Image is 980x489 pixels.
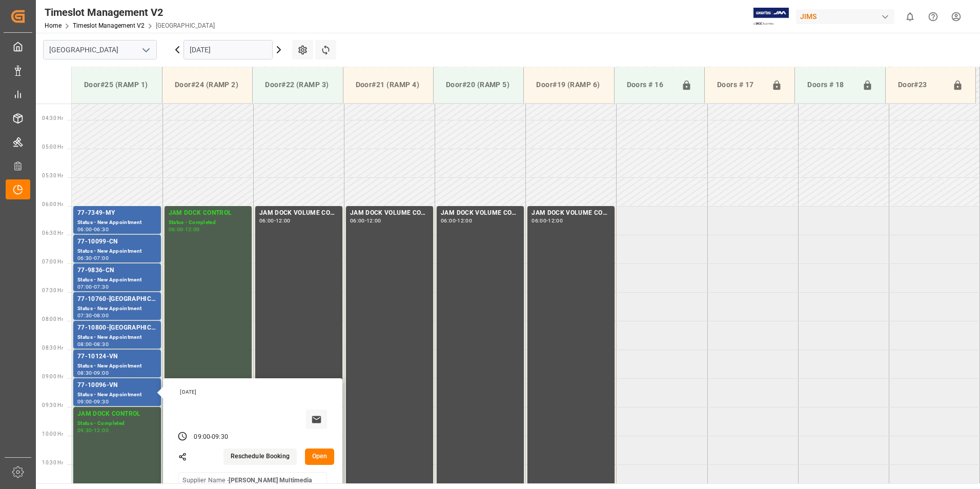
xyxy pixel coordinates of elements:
[77,380,157,391] div: 77-10096-VN
[532,75,605,94] div: Door#19 (RAMP 6)
[77,227,92,232] div: 06:00
[352,75,425,94] div: Door#21 (RAMP 4)
[94,399,109,404] div: 09:30
[42,345,63,351] span: 08:30 Hr
[94,342,109,347] div: 08:30
[92,256,94,260] div: -
[45,5,215,20] div: Timeslot Management V2
[176,389,331,396] div: [DATE]
[223,449,297,465] button: Reschedule Booking
[77,362,157,371] div: Status - New Appointment
[92,399,94,404] div: -
[45,22,62,29] a: Home
[42,230,63,236] span: 06:30 Hr
[42,144,63,150] span: 05:00 Hr
[77,419,157,428] div: Status - Completed
[894,75,948,95] div: Door#23
[92,371,94,375] div: -
[42,402,63,408] span: 09:30 Hr
[77,323,157,333] div: 77-10800-[GEOGRAPHIC_DATA]
[366,218,381,223] div: 12:00
[42,431,63,437] span: 10:00 Hr
[77,266,157,276] div: 77-9836-CN
[42,201,63,207] span: 06:00 Hr
[169,208,248,218] div: JAM DOCK CONTROL
[42,288,63,293] span: 07:30 Hr
[77,371,92,375] div: 08:30
[532,218,546,223] div: 06:00
[169,227,183,232] div: 06:00
[623,75,677,95] div: Doors # 16
[92,342,94,347] div: -
[77,276,157,284] div: Status - New Appointment
[183,40,273,59] input: DD.MM.YYYY
[212,433,228,442] div: 09:30
[169,218,248,227] div: Status - Completed
[259,208,338,218] div: JAM DOCK VOLUME CONTROL
[77,409,157,419] div: JAM DOCK CONTROL
[94,371,109,375] div: 09:00
[77,208,157,218] div: 77-7349-MY
[194,433,210,442] div: 09:00
[92,227,94,232] div: -
[441,208,520,218] div: JAM DOCK VOLUME CONTROL
[42,316,63,322] span: 08:00 Hr
[546,218,548,223] div: -
[77,428,92,433] div: 09:30
[350,208,429,218] div: JAM DOCK VOLUME CONTROL
[77,256,92,260] div: 06:30
[350,218,365,223] div: 06:00
[77,313,92,318] div: 07:30
[42,115,63,121] span: 04:30 Hr
[94,428,109,433] div: 12:00
[42,259,63,264] span: 07:00 Hr
[803,75,857,95] div: Doors # 18
[77,342,92,347] div: 08:00
[77,218,157,227] div: Status - New Appointment
[77,391,157,399] div: Status - New Appointment
[259,218,274,223] div: 06:00
[183,227,185,232] div: -
[171,75,244,94] div: Door#24 (RAMP 2)
[274,218,276,223] div: -
[92,284,94,289] div: -
[276,218,291,223] div: 12:00
[43,40,157,59] input: Type to search/select
[77,352,157,362] div: 77-10124-VN
[42,173,63,178] span: 05:30 Hr
[138,42,153,58] button: open menu
[261,75,334,94] div: Door#22 (RAMP 3)
[42,460,63,465] span: 10:30 Hr
[94,313,109,318] div: 08:00
[77,247,157,256] div: Status - New Appointment
[77,294,157,304] div: 77-10760-[GEOGRAPHIC_DATA]
[210,433,212,442] div: -
[713,75,767,95] div: Doors # 17
[77,284,92,289] div: 07:00
[532,208,610,218] div: JAM DOCK VOLUME CONTROL
[753,8,789,26] img: Exertis%20JAM%20-%20Email%20Logo.jpg_1722504956.jpg
[185,227,200,232] div: 12:00
[442,75,515,94] div: Door#20 (RAMP 5)
[922,5,945,28] button: Help Center
[456,218,457,223] div: -
[796,9,894,24] div: JIMS
[899,5,922,28] button: show 0 new notifications
[42,374,63,379] span: 09:00 Hr
[457,218,472,223] div: 12:00
[94,284,109,289] div: 07:30
[77,399,92,404] div: 09:00
[441,218,456,223] div: 06:00
[548,218,563,223] div: 12:00
[92,313,94,318] div: -
[77,237,157,247] div: 77-10099-CN
[365,218,366,223] div: -
[73,22,145,29] a: Timeslot Management V2
[80,75,154,94] div: Door#25 (RAMP 1)
[305,449,335,465] button: Open
[796,7,899,26] button: JIMS
[94,256,109,260] div: 07:00
[94,227,109,232] div: 06:30
[77,304,157,313] div: Status - New Appointment
[77,333,157,342] div: Status - New Appointment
